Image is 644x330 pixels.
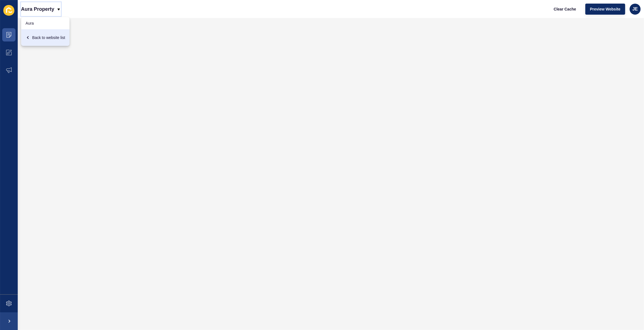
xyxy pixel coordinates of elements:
[554,6,576,12] span: Clear Cache
[21,17,69,29] a: Aura
[632,6,638,12] span: JE
[585,4,625,15] button: Preview Website
[549,4,581,15] button: Clear Cache
[25,33,65,43] div: Back to website list
[21,2,54,16] p: Aura Property
[590,6,620,12] span: Preview Website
